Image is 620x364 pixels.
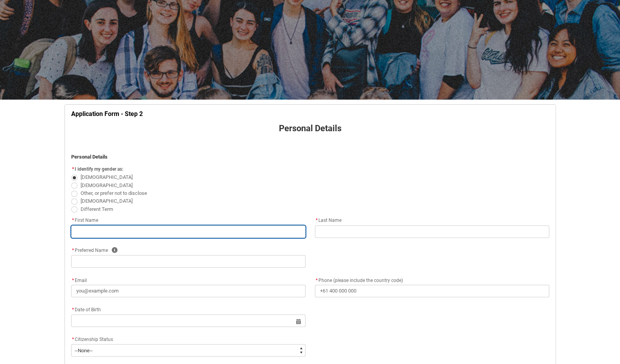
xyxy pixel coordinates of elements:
span: [DEMOGRAPHIC_DATA] [81,174,133,180]
abbr: required [72,307,74,312]
span: I identify my gender as: [75,166,123,172]
strong: Personal Details [279,123,341,133]
abbr: required [72,248,74,253]
label: Email [71,275,90,284]
strong: Personal Details [71,154,108,160]
span: Date of Birth [71,307,101,312]
input: you@example.com [71,285,306,297]
span: Last Name [315,218,341,223]
span: [DEMOGRAPHIC_DATA] [81,182,133,188]
strong: Application Form - Step 2 [71,110,143,118]
span: [DEMOGRAPHIC_DATA] [81,198,133,204]
label: Phone (please include the country code) [315,275,406,284]
abbr: required [316,278,318,283]
abbr: required [316,218,318,223]
span: First Name [71,218,98,223]
span: Other, or prefer not to disclose [81,190,147,196]
span: Different Term [81,206,113,212]
abbr: required [72,166,74,172]
abbr: required [72,337,74,342]
span: Citizenship Status [75,337,113,342]
input: +61 400 000 000 [315,285,549,297]
span: Preferred Name [71,248,108,253]
abbr: required [72,278,74,283]
abbr: required [72,218,74,223]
